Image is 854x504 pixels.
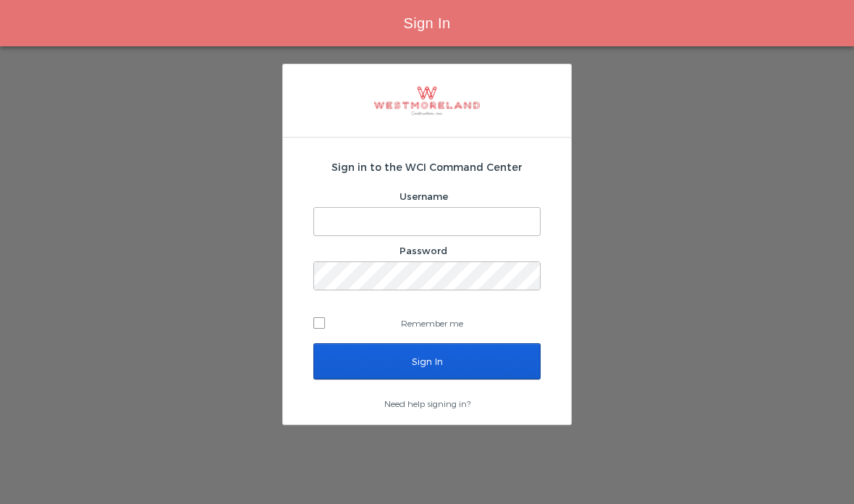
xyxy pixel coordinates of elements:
label: Password [399,245,447,256]
a: Need help signing in? [384,398,470,408]
label: Username [399,190,448,202]
h2: Sign in to the WCI Command Center [313,159,541,175]
input: Sign In [313,343,541,379]
label: Remember me [313,312,541,334]
span: Sign In [403,15,450,31]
